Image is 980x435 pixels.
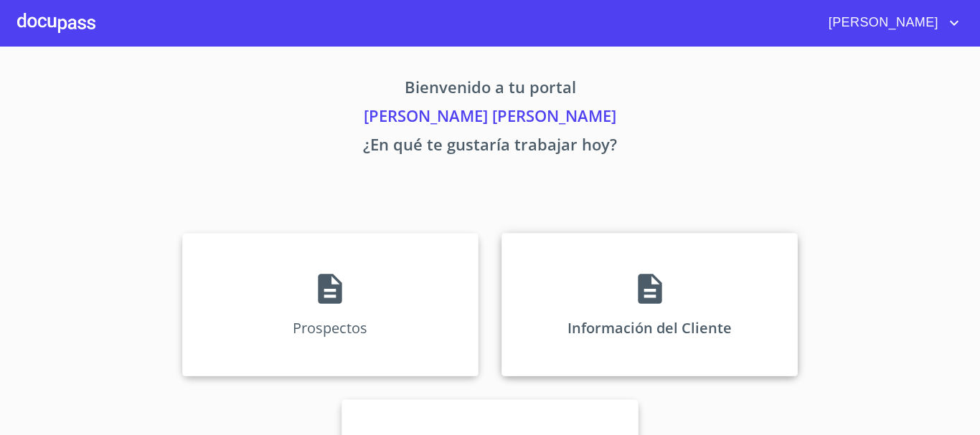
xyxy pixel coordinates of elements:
p: Prospectos [293,318,367,338]
span: [PERSON_NAME] [818,11,946,34]
p: [PERSON_NAME] [PERSON_NAME] [48,104,932,133]
p: Información del Cliente [567,318,732,338]
p: Bienvenido a tu portal [48,75,932,104]
button: account of current user [818,11,963,34]
p: ¿En qué te gustaría trabajar hoy? [48,133,932,161]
